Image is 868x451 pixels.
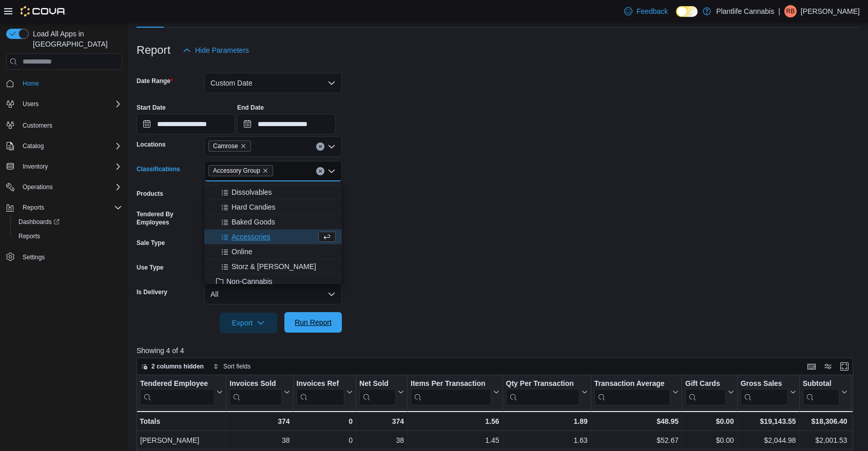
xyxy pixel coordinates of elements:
span: Feedback [636,6,668,16]
button: 2 columns hidden [137,360,208,373]
img: Cova [21,6,66,16]
span: Settings [18,251,122,263]
button: Invoices Ref [297,379,353,405]
input: Press the down key to open a popover containing a calendar. [137,114,235,134]
label: Is Delivery [137,288,167,296]
button: Baked Goods [204,215,342,230]
button: Open list of options [327,142,336,151]
button: Clear input [316,167,324,175]
button: Close list of options [327,167,336,175]
button: Remove Camrose from selection in this group [240,143,246,149]
button: Clear input [316,142,324,151]
div: 0 [297,415,353,427]
div: 38 [359,434,404,446]
div: 1.63 [506,434,588,446]
span: Reports [18,232,40,240]
a: Dashboards [14,216,64,228]
button: Online [204,244,342,259]
span: Run Report [295,317,332,327]
span: 2 columns hidden [151,362,204,371]
button: Users [18,98,43,110]
button: Display options [822,360,834,373]
div: Subtotal [803,379,839,389]
button: Qty Per Transaction [506,379,588,405]
span: Baked Goods [232,217,275,227]
label: Start Date [137,104,166,112]
div: Gift Cards [685,379,726,389]
button: Users [2,97,126,111]
input: Press the down key to open a popover containing a calendar. [237,114,336,134]
div: $0.00 [685,415,734,427]
span: Users [18,98,122,110]
button: Reports [10,229,126,243]
button: Tendered Employee [140,379,223,405]
div: 1.56 [411,415,499,427]
div: Net Sold [359,379,396,405]
span: Catalog [23,142,44,150]
button: Net Sold [359,379,404,405]
input: Dark Mode [676,6,698,17]
span: Accessory Group [213,166,260,176]
div: Transaction Average [594,379,670,405]
div: Gift Card Sales [685,379,726,405]
button: Home [2,76,126,91]
button: Keyboard shortcuts [805,360,818,373]
div: 0 [297,434,353,446]
span: Reports [18,201,122,214]
span: Dashboards [14,216,122,228]
label: Classifications [137,165,180,173]
span: Camrose [208,140,251,152]
span: Settings [23,253,45,261]
button: Items Per Transaction [411,379,499,405]
span: Customers [23,121,52,130]
div: Net Sold [359,379,396,389]
div: 1.45 [411,434,499,446]
button: Run Report [284,312,342,333]
div: Qty Per Transaction [506,379,580,389]
button: Dissolvables [204,185,342,200]
p: [PERSON_NAME] [801,5,860,17]
button: Hard Candies [204,200,342,215]
span: Dissolvables [232,187,272,197]
a: Feedback [620,1,672,22]
div: Invoices Ref [297,379,344,389]
p: | [778,5,780,17]
button: Custom Date [204,73,342,93]
a: Dashboards [10,215,126,229]
button: Remove Accessory Group from selection in this group [262,168,268,174]
a: Home [18,77,43,90]
span: Users [23,100,38,108]
button: Invoices Sold [229,379,290,405]
span: Storz & [PERSON_NAME] [232,261,316,272]
button: Gross Sales [741,379,796,405]
span: Online [232,247,252,257]
div: Gross Sales [741,379,788,405]
button: Subtotal [803,379,847,405]
div: 374 [359,415,404,427]
span: Accessory Group [208,165,273,176]
label: Use Type [137,263,163,272]
button: Inventory [18,160,52,173]
button: Transaction Average [594,379,679,405]
div: 374 [229,415,290,427]
span: Home [23,79,39,88]
button: Sort fields [209,360,255,373]
div: Tendered Employee [140,379,215,389]
label: Products [137,190,163,198]
button: Customers [2,117,126,132]
button: Reports [18,201,48,214]
span: Export [226,313,271,333]
button: Hide Parameters [179,40,253,60]
span: Inventory [23,162,48,171]
div: Invoices Ref [297,379,344,405]
button: Catalog [18,140,48,152]
button: Accessories [204,230,342,244]
div: Transaction Average [594,379,670,389]
a: Settings [18,251,49,263]
button: Catalog [2,139,126,153]
span: Hide Parameters [195,45,249,55]
div: Qty Per Transaction [506,379,580,405]
span: Operations [18,181,122,193]
span: Inventory [18,160,122,173]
